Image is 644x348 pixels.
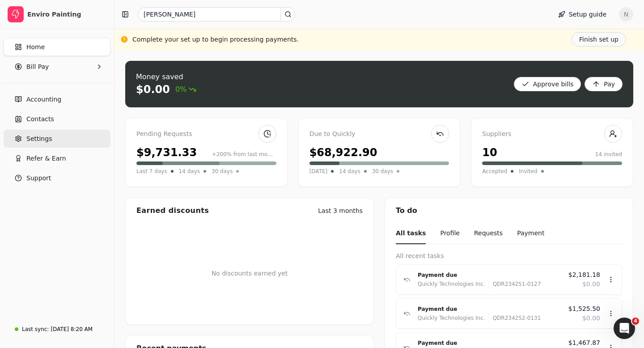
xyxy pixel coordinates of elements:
[519,167,537,176] span: Invited
[568,304,600,314] span: $1,525.50
[212,167,233,176] span: 30 days
[4,90,110,108] a: Accounting
[339,167,360,176] span: 14 days
[26,95,61,104] span: Accounting
[4,38,110,56] a: Home
[396,223,426,244] button: All tasks
[418,314,485,323] div: Quickly Technologies Inc.
[619,7,633,21] button: N
[212,255,288,293] div: No discounts earned yet
[132,35,299,44] div: Complete your set up to begin processing payments.
[482,129,622,139] div: Suppliers
[136,144,197,161] div: $9,731.33
[418,305,561,314] div: Payment due
[385,198,633,223] div: To do
[4,169,110,187] button: Support
[632,318,639,325] span: 4
[482,167,507,176] span: Accepted
[474,223,503,244] button: Requests
[309,167,328,176] span: [DATE]
[27,10,106,19] div: Enviro Painting
[4,58,110,76] button: Bill Pay
[26,42,45,52] span: Home
[372,167,393,176] span: 30 days
[568,338,600,348] span: $1,467.87
[212,150,276,158] div: +200% from last month
[318,206,363,216] div: Last 3 months
[418,339,561,348] div: Payment due
[614,318,635,339] iframe: Intercom live chat
[4,321,110,337] a: Last sync:[DATE] 8:20 AM
[595,150,622,158] div: 14 invited
[26,154,66,163] span: Refer & Earn
[489,314,541,323] div: QDR234252-0131
[175,84,196,95] span: 0%
[582,280,600,289] span: $0.00
[4,149,110,167] button: Refer & Earn
[551,7,614,21] button: Setup guide
[179,167,200,176] span: 14 days
[514,77,581,91] button: Approve bills
[440,223,460,244] button: Profile
[136,205,209,216] div: Earned discounts
[136,82,170,97] div: $0.00
[585,77,623,91] button: Pay
[136,72,196,82] div: Money saved
[482,144,497,161] div: 10
[582,314,600,323] span: $0.00
[309,144,377,161] div: $68,922.90
[26,134,52,144] span: Settings
[568,270,600,280] span: $2,181.18
[309,129,449,139] div: Due to Quickly
[26,62,49,72] span: Bill Pay
[22,325,49,333] div: Last sync:
[418,271,561,280] div: Payment due
[138,7,295,21] input: Search
[572,32,626,47] button: Finish set up
[4,130,110,148] a: Settings
[51,325,93,333] div: [DATE] 8:20 AM
[4,110,110,128] a: Contacts
[26,174,51,183] span: Support
[489,280,541,289] div: QDR234251-0127
[136,167,167,176] span: Last 7 days
[26,115,54,124] span: Contacts
[136,129,276,139] div: Pending Requests
[418,280,485,289] div: Quickly Technologies Inc.
[517,223,544,244] button: Payment
[396,251,622,261] div: All recent tasks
